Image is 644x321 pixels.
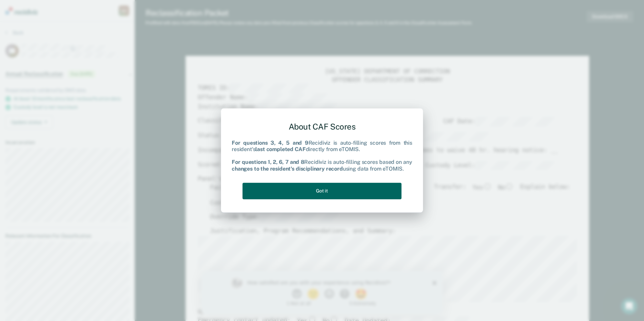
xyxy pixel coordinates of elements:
[138,18,150,28] button: 4
[105,18,119,28] button: 2
[232,116,412,137] div: About CAF Scores
[46,9,201,15] div: How satisfied are you with your experience using Recidiviz?
[123,18,134,28] button: 3
[232,166,343,172] b: changes to the resident's disciplinary record
[30,7,40,17] img: Profile image for Kim
[232,140,412,172] div: Recidiviz is auto-filling scores from this resident's directly from eTOMIS. Recidiviz is auto-fil...
[153,18,167,28] button: 5
[148,30,212,35] div: 5 - Extremely
[231,10,235,14] div: Close survey
[90,18,102,28] button: 1
[232,159,304,166] b: For questions 1, 2, 6, 7 and 8
[46,30,109,35] div: 1 - Not at all
[255,146,305,152] b: last completed CAF
[243,183,401,199] button: Got it
[232,140,309,146] b: For questions 3, 4, 5 and 9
